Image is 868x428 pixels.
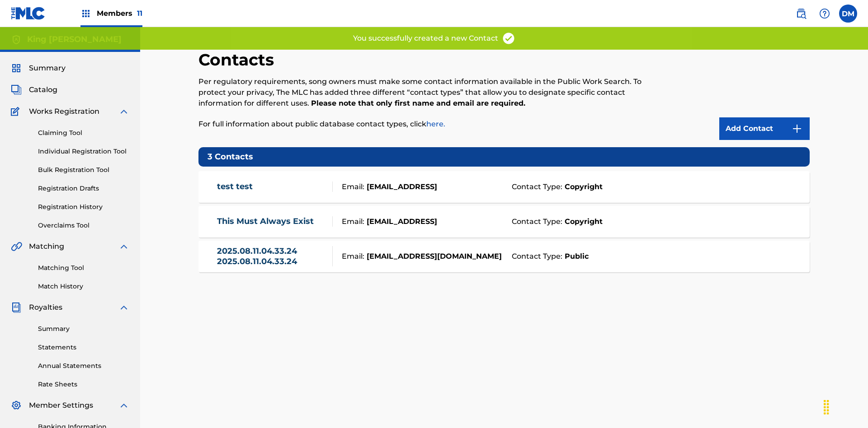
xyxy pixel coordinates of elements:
img: Top Rightsholders [80,8,91,19]
a: 2025.08.11.04.33.24 2025.08.11.04.33.24 [217,246,328,266]
a: Rate Sheets [38,380,129,389]
span: Catalog [29,84,57,95]
img: expand [118,400,129,411]
strong: Please note that only first name and email are required. [311,99,525,107]
img: access [502,32,515,45]
a: test test [217,181,253,192]
div: Email: [333,216,507,227]
a: Public Search [792,5,810,23]
img: MLC Logo [11,7,46,20]
div: Email: [333,251,507,262]
span: Matching [29,241,64,252]
a: Statements [38,343,129,352]
a: Bulk Registration Tool [38,165,129,175]
a: Registration History [38,202,129,212]
img: Works Registration [11,106,23,117]
img: Member Settings [11,400,22,411]
a: Matching Tool [38,263,129,273]
a: SummarySummary [11,63,66,74]
span: Members [97,8,142,19]
strong: Copyright [562,216,603,227]
span: Royalties [29,302,62,313]
img: Catalog [11,84,22,95]
div: User Menu [839,5,857,23]
a: Add Contact [719,117,810,140]
strong: [EMAIL_ADDRESS] [364,216,437,227]
span: 11 [137,9,142,18]
a: Annual Statements [38,361,129,371]
img: search [796,8,807,19]
p: Per regulatory requirements, song owners must make some contact information available in the Publ... [198,76,669,109]
a: This Must Always Exist [217,216,314,227]
span: Member Settings [29,400,93,411]
span: Works Registration [29,106,99,117]
span: Summary [29,63,66,74]
h2: Contacts [198,50,278,70]
img: 9d2ae6d4665cec9f34b9.svg [792,123,802,134]
p: For full information about public database contact types, click [198,119,669,130]
p: You successfully created a new Contact [353,33,498,44]
img: expand [118,106,129,117]
h5: 3 Contacts [198,147,810,167]
a: Registration Drafts [38,184,129,193]
a: CatalogCatalog [11,84,57,95]
div: Drag [819,394,834,421]
img: Royalties [11,302,22,313]
div: Email: [333,181,507,192]
a: Match History [38,282,129,291]
a: Summary [38,324,129,334]
a: here. [426,120,445,128]
strong: [EMAIL_ADDRESS] [364,181,437,192]
img: help [819,8,830,19]
a: Claiming Tool [38,128,129,138]
strong: Public [562,251,589,262]
div: Contact Type: [507,251,797,262]
div: Contact Type: [507,216,797,227]
img: Matching [11,241,22,252]
strong: Copyright [562,181,603,192]
a: Overclaims Tool [38,221,129,230]
div: Help [816,5,834,23]
strong: [EMAIL_ADDRESS][DOMAIN_NAME] [364,251,502,262]
a: Individual Registration Tool [38,147,129,156]
img: expand [118,302,129,313]
img: expand [118,241,129,252]
div: Contact Type: [507,181,797,192]
img: Summary [11,63,22,74]
iframe: Chat Widget [823,385,868,428]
